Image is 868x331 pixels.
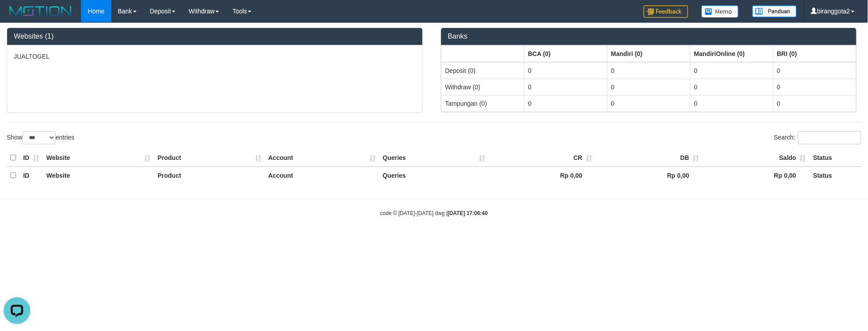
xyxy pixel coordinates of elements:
[702,5,739,18] img: Button%20Memo.svg
[442,45,524,62] th: Group: activate to sort column ascending
[773,45,856,62] th: Group: activate to sort column ascending
[154,167,265,184] th: Product
[690,95,773,112] td: 0
[265,167,379,184] th: Account
[798,131,861,144] input: Search:
[489,167,596,184] th: Rp 0,00
[773,79,856,95] td: 0
[4,4,30,30] button: Open LiveChat chat widget
[20,167,43,184] th: ID
[810,167,861,184] th: Status
[442,95,524,112] td: Tampungan (0)
[14,52,416,61] p: JUALTOGEL
[265,149,379,167] th: Account
[524,45,607,62] th: Group: activate to sort column ascending
[524,62,607,79] td: 0
[379,167,489,184] th: Queries
[43,167,154,184] th: Website
[690,62,773,79] td: 0
[524,79,607,95] td: 0
[489,149,596,167] th: CR
[752,5,797,17] img: panduan.png
[607,95,690,112] td: 0
[596,149,703,167] th: DB
[690,79,773,95] td: 0
[14,32,416,40] h3: Websites (1)
[703,149,810,167] th: Saldo
[43,149,154,167] th: Website
[607,45,690,62] th: Group: activate to sort column ascending
[379,149,489,167] th: Queries
[20,149,43,167] th: ID
[154,149,265,167] th: Product
[607,79,690,95] td: 0
[380,210,488,216] small: code © [DATE]-[DATE] dwg |
[773,95,856,112] td: 0
[596,167,703,184] th: Rp 0,00
[442,79,524,95] td: Withdraw (0)
[607,62,690,79] td: 0
[810,149,861,167] th: Status
[22,131,56,144] select: Showentries
[774,131,861,144] label: Search:
[524,95,607,112] td: 0
[644,5,688,18] img: Feedback.jpg
[703,167,810,184] th: Rp 0,00
[7,4,74,18] img: MOTION_logo.png
[442,62,524,79] td: Deposit (0)
[448,32,850,40] h3: Banks
[7,131,74,144] label: Show entries
[448,210,488,216] strong: [DATE] 17:06:40
[690,45,773,62] th: Group: activate to sort column ascending
[773,62,856,79] td: 0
